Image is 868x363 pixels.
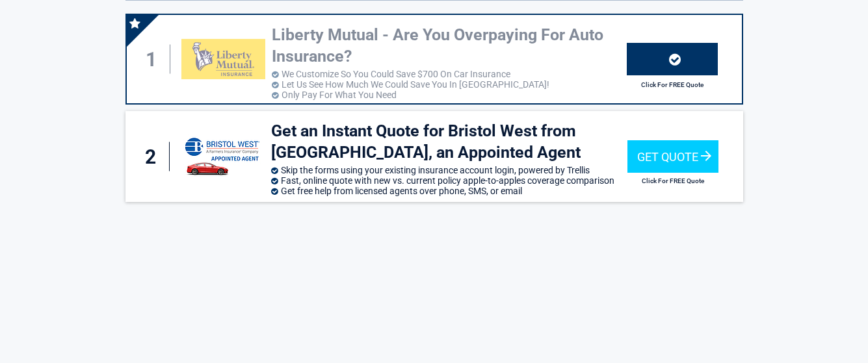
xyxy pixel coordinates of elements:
[271,121,627,163] h3: Get an Instant Quote for Bristol West from [GEOGRAPHIC_DATA], an Appointed Agent
[183,134,261,179] img: savvy's logo
[627,81,718,88] h2: Click For FREE Quote
[138,142,170,171] div: 2
[271,165,627,175] li: Skip the forms using your existing insurance account login, powered by Trellis
[272,90,627,100] li: Only Pay For What You Need
[272,79,627,90] li: Let Us See How Much We Could Save You In [GEOGRAPHIC_DATA]!
[271,186,627,196] li: Get free help from licensed agents over phone, SMS, or email
[271,175,627,186] li: Fast, online quote with new vs. current policy apple-to-apples coverage comparison
[627,140,718,173] div: Get Quote
[627,177,718,184] h2: Click For FREE Quote
[181,39,265,79] img: libertymutual's logo
[272,69,627,79] li: We Customize So You Could Save $700 On Car Insurance
[140,45,171,74] div: 1
[272,25,627,67] h3: Liberty Mutual - Are You Overpaying For Auto Insurance?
